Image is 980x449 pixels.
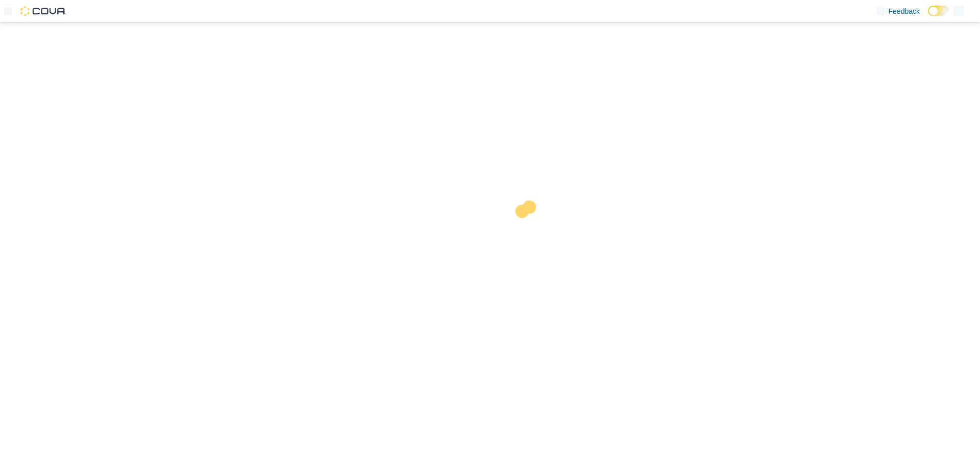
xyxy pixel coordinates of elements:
a: Feedback [872,1,924,21]
span: Feedback [889,6,920,16]
img: Cova [20,6,66,16]
input: Dark Mode [928,6,949,16]
img: cova-loader [490,193,567,269]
